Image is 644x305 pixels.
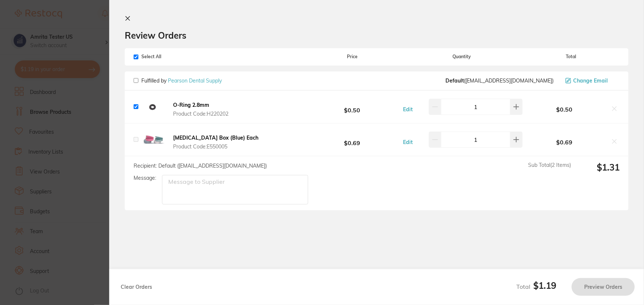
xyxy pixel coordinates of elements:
[572,278,635,296] button: Preview Orders
[118,278,154,296] button: Clear Orders
[173,144,258,150] span: Product Code: E550005
[304,54,401,59] span: Price
[171,102,231,117] button: O-Ring 2.8mm Product Code:H220202
[141,100,165,113] img: dGJucw
[528,162,571,204] span: Sub Total ( 2 Items)
[141,78,222,84] p: Fulfilled by
[134,54,207,59] span: Select All
[523,54,620,59] span: Total
[125,30,628,41] h2: Review Orders
[401,139,415,146] button: Edit
[445,78,554,84] span: sales@pearsondental.com
[401,54,522,59] span: Quantity
[523,106,606,113] b: $0.50
[173,111,228,117] span: Product Code: H220202
[134,175,156,181] label: Message:
[171,134,261,150] button: [MEDICAL_DATA] Box (Blue) Each Product Code:E550005
[173,102,209,108] b: O-Ring 2.8mm
[304,133,401,147] b: $0.69
[563,77,620,84] button: Change Email
[445,77,464,84] b: Default
[577,162,620,204] output: $1.31
[516,283,556,290] span: Total
[304,100,401,113] b: $0.50
[533,280,556,291] b: $1.19
[523,139,606,146] b: $0.69
[573,78,608,84] span: Change Email
[173,134,258,141] b: [MEDICAL_DATA] Box (Blue) Each
[141,135,165,145] img: MDAzLmpwZw
[168,77,222,84] a: Pearson Dental Supply
[134,162,267,169] span: Recipient: Default ( [EMAIL_ADDRESS][DOMAIN_NAME] )
[401,106,415,113] button: Edit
